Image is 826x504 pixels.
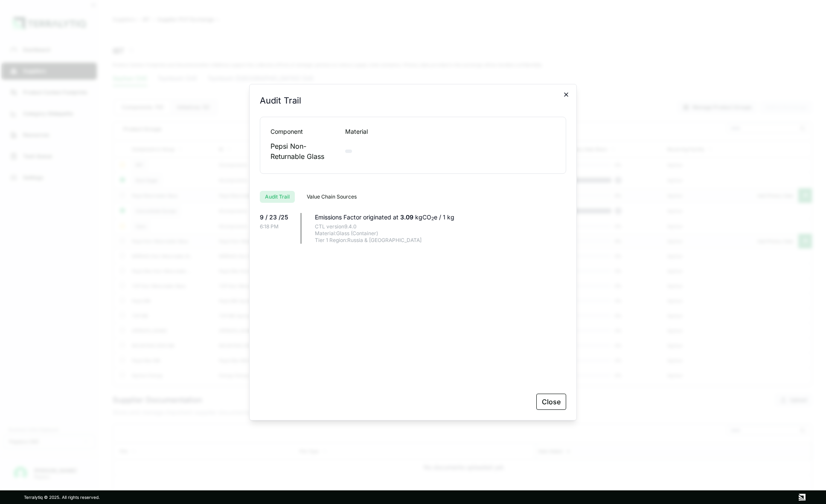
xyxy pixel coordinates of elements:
button: Audit Trail [260,191,295,203]
button: Close [536,394,566,410]
div: Tier 1 Region: Russia & [GEOGRAPHIC_DATA] [315,237,566,244]
div: 6:18 PM [260,223,294,230]
button: Value Chain Sources [302,191,362,203]
h2: Audit Trail [260,95,301,107]
sub: 2 [431,216,434,222]
span: 3.09 [400,213,415,221]
div: Material [345,127,406,136]
div: Emissions Factor originated at kgCO e / 1 kg [315,213,566,222]
div: 9 / 23 /25 [260,213,294,222]
div: RFI tabs [260,184,566,203]
div: Pepsi Non-Returnable Glass [270,141,332,161]
div: Component [270,127,332,136]
div: Material: Glass (Container) [315,230,566,237]
div: CTL version 9.4.0 [315,223,566,230]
